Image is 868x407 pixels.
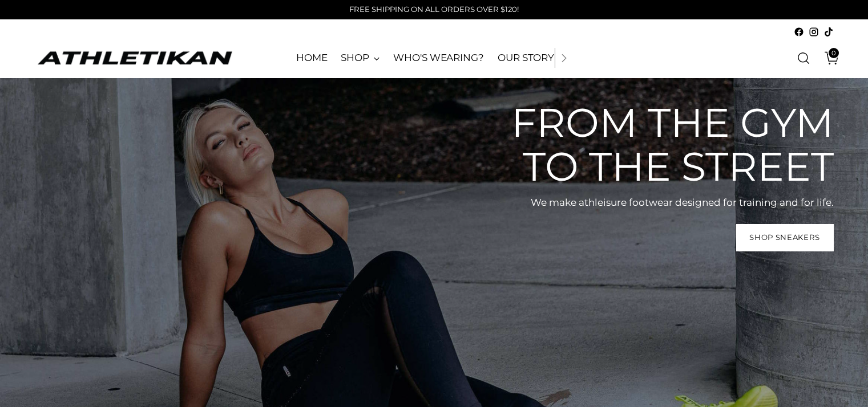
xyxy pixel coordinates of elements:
[491,101,834,189] h2: From the gym to the street
[816,47,839,70] a: Open cart modal
[393,46,484,71] a: WHO'S WEARING?
[296,46,328,71] a: HOME
[498,46,554,71] a: OUR STORY
[349,4,519,15] p: FREE SHIPPING ON ALL ORDERS OVER $120!
[749,232,820,243] span: Shop Sneakers
[736,224,834,251] a: Shop Sneakers
[35,49,235,67] a: ATHLETIKAN
[491,196,834,210] p: We make athleisure footwear designed for training and for life.
[792,47,815,70] a: Open search modal
[341,46,380,71] a: SHOP
[829,48,839,58] span: 0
